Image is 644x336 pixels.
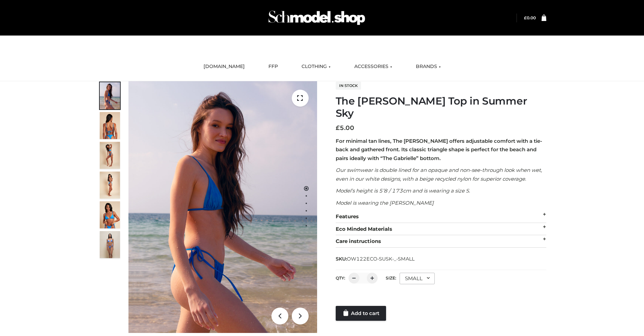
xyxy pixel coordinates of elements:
[336,223,546,236] div: Eco Minded Materials
[100,142,120,169] img: 4.Alex-top_CN-1-1-2.jpg
[100,201,120,228] img: 2.Alex-top_CN-1-1-2.jpg
[411,59,446,74] a: BRANDS
[336,200,434,206] em: Model is wearing the [PERSON_NAME]
[524,15,536,20] bdi: 0.00
[336,167,542,182] em: Our swimwear is double lined for an opaque and non-see-through look when wet, even in our white d...
[263,59,283,74] a: FFP
[336,275,345,281] label: QTY:
[336,187,470,194] em: Model’s height is 5’8 / 173cm and is wearing a size S.
[336,235,546,248] div: Care instructions
[400,273,435,284] div: SMALL
[349,59,397,74] a: ACCESSORIES
[100,231,120,258] img: SSVC.jpg
[100,172,120,199] img: 3.Alex-top_CN-1-1-2.jpg
[336,124,354,132] bdi: 5.00
[296,59,336,74] a: CLOTHING
[128,81,317,333] img: 1.Alex-top_SS-1_4464b1e7-c2c9-4e4b-a62c-58381cd673c0 (1)
[336,255,415,263] span: SKU:
[266,4,367,31] img: Schmodel Admin 964
[100,112,120,139] img: 5.Alex-top_CN-1-1_1-1.jpg
[336,210,546,223] div: Features
[336,95,546,119] h1: The [PERSON_NAME] Top in Summer Sky
[386,275,396,281] label: Size:
[100,82,120,109] img: 1.Alex-top_SS-1_4464b1e7-c2c9-4e4b-a62c-58381cd673c0-1.jpg
[336,82,361,90] span: In stock
[524,15,527,20] span: £
[198,59,250,74] a: [DOMAIN_NAME]
[336,306,386,321] a: Add to cart
[336,124,340,132] span: £
[524,15,536,20] a: £0.00
[336,138,542,161] strong: For minimal tan lines, The [PERSON_NAME] offers adjustable comfort with a tie-back and gathered f...
[347,256,414,262] span: OW122ECO-SUSK-_-SMALL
